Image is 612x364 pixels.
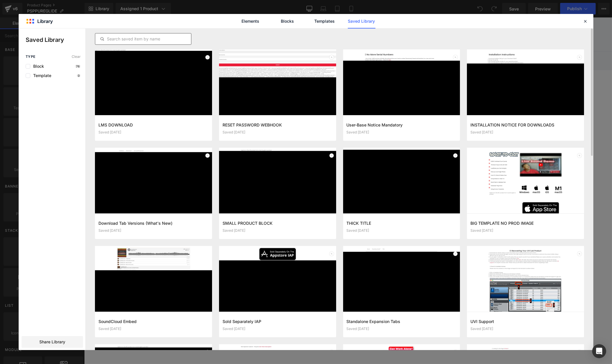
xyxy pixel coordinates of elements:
a: Elements [237,14,264,28]
span: Clear [72,55,81,59]
div: Saved [DATE] [347,130,457,134]
h3: INSTALLATION NOTICE FOR DOWNLOADS [470,122,581,128]
span: Block [30,64,44,69]
font: Dedicated Glide Library [132,135,217,145]
div: Saved [DATE] [347,327,457,331]
font: Works in Pure Synth® Platinum [132,201,241,211]
span: Template [30,73,51,78]
span: Share Library [39,339,65,345]
h3: Sold Separately IAP [223,318,333,324]
div: Open Intercom Messenger [592,344,606,358]
h3: LMS DOWNLOAD [98,122,209,128]
div: Saved [DATE] [470,130,581,134]
div: Saved [DATE] [347,229,457,233]
button: PURCHASE NOW! [127,265,241,285]
a: Expansions [156,34,202,53]
h3: RESET PASSWORD WEBHOOK [223,122,333,128]
span: PURCHASE NOW! [145,270,222,280]
a: Templates [311,14,338,28]
span: Requires Factory Content [132,215,225,225]
input: Search saved item by name [95,35,191,42]
a: Blocks [274,14,301,28]
img: Gospel Musicians [98,6,149,28]
span: Type [26,55,36,59]
a: Lessons [250,34,286,53]
a: Sounds [119,34,155,53]
a: MIDIculous [204,34,249,53]
div: Saved [DATE] [98,229,209,233]
a: Login [129,257,142,264]
h3: THICK TITLE [347,220,457,226]
a: Account [408,35,433,53]
p: to see if you qualify for any discounts [127,256,241,264]
p: 76 [75,65,81,68]
div: Saved [DATE] [470,327,581,331]
div: Saved [DATE] [223,229,333,233]
h3: User-Base Notice Mandatory [347,122,457,128]
img: Pure Glide Urban Synth Expansion [272,88,403,218]
h3: SMALL PRODUCT BLOCK [223,220,333,226]
h3: Standalone Expansion Tabs [347,318,457,324]
div: Saved [DATE] [98,327,209,331]
div: Saved [DATE] [223,327,333,331]
font: 200 High Quality Presets [132,121,220,131]
font: Bonus Urban Presets from our Youtube Playlist of Fav Patches [132,162,245,184]
h3: SoundCloud Embed [98,318,209,324]
span: $99.99 [162,236,205,254]
p: Saved Library [26,35,85,44]
font: Dynamic Pitchmod Per OSC [132,148,232,158]
h3: UVI Support [470,318,581,324]
div: Saved [DATE] [98,130,209,134]
a: Bundles [288,34,321,53]
a: Home [92,34,118,53]
a: Saved Library [348,14,375,28]
h3: Download Tab Versions (What's New) [98,220,209,226]
div: Saved [DATE] [470,229,581,233]
p: 0 [77,74,81,77]
div: Saved [DATE] [223,130,333,134]
h3: BIG TEMPLATE NO PROD IMAGE [470,220,581,226]
font: Release Pitch Drops [132,187,204,197]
